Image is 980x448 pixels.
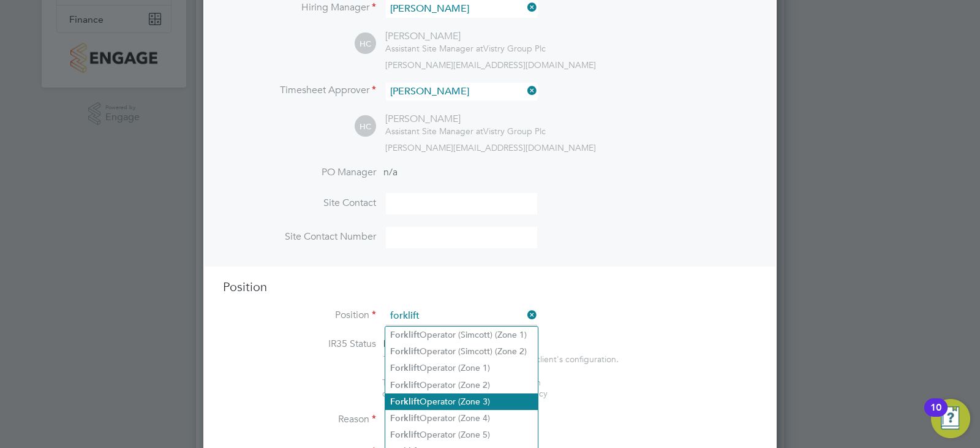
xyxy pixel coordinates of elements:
[385,43,483,54] span: Assistant Site Manager at
[223,166,376,179] label: PO Manager
[223,279,757,295] h3: Position
[386,307,537,325] input: Search for...
[385,59,596,70] span: [PERSON_NAME][EMAIL_ADDRESS][DOMAIN_NAME]
[385,126,483,137] span: Assistant Site Manager at
[385,427,538,443] li: Operator (Zone 5)
[390,413,420,423] b: Forklift
[385,410,538,427] li: Operator (Zone 4)
[930,408,941,423] div: 10
[223,197,376,210] label: Site Contact
[223,84,376,97] label: Timesheet Approver
[385,377,538,393] li: Operator (Zone 2)
[390,380,420,390] b: Forklift
[385,142,596,153] span: [PERSON_NAME][EMAIL_ADDRESS][DOMAIN_NAME]
[385,327,538,343] li: Operator (Simcott) (Zone 1)
[385,43,546,54] div: Vistry Group Plc
[385,126,546,137] div: Vistry Group Plc
[390,430,420,440] b: Forklift
[390,346,420,357] b: Forklift
[223,230,376,243] label: Site Contact Number
[355,33,376,55] span: HC
[355,116,376,137] span: HC
[223,413,376,426] label: Reason
[385,343,538,360] li: Operator (Simcott) (Zone 2)
[390,363,420,373] b: Forklift
[386,83,537,101] input: Search for...
[383,351,619,365] div: This feature can be enabled under this client's configuration.
[931,399,970,438] button: Open Resource Center, 10 new notifications
[390,397,420,407] b: Forklift
[383,166,398,178] span: n/a
[385,360,538,376] li: Operator (Zone 1)
[382,377,548,399] span: The status determination for this position can be updated after creating the vacancy
[385,113,546,126] div: [PERSON_NAME]
[390,330,420,340] b: Forklift
[223,309,376,322] label: Position
[385,393,538,410] li: Operator (Zone 3)
[383,338,483,350] span: Disabled for this client.
[223,338,376,351] label: IR35 Status
[385,30,546,43] div: [PERSON_NAME]
[223,1,376,14] label: Hiring Manager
